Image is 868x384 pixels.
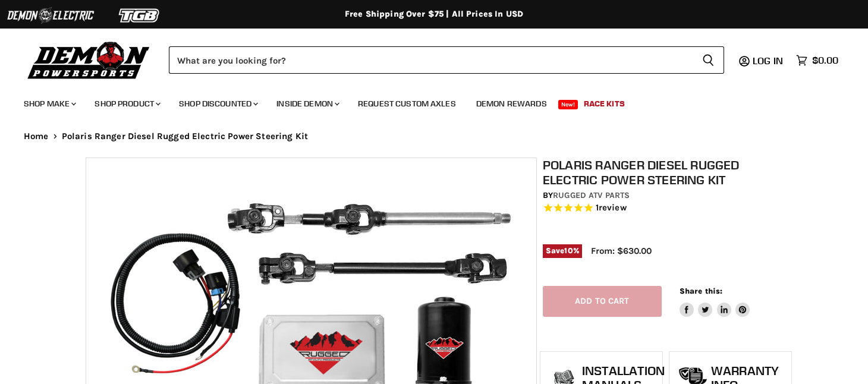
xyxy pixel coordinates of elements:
[747,55,790,66] a: Log in
[24,39,154,81] img: Demon Powersports
[543,189,789,202] div: by
[591,245,652,256] span: From: $630.00
[553,190,630,200] a: Rugged ATV Parts
[169,46,724,74] form: Product
[596,203,627,213] span: 1 reviews
[790,52,844,69] a: $0.00
[812,55,838,66] span: $0.00
[15,92,83,116] a: Shop Make
[62,131,308,141] span: Polaris Ranger Diesel Rugged Electric Power Steering Kit
[575,92,634,116] a: Race Kits
[6,4,95,27] img: Demon Electric Logo 2
[543,202,789,215] span: Rated 5.0 out of 5 stars 1 reviews
[693,46,724,74] button: Search
[95,4,184,27] img: TGB Logo 2
[564,246,573,255] span: 10
[170,92,265,116] a: Shop Discounted
[15,87,835,116] ul: Main menu
[680,287,722,295] span: Share this:
[753,55,783,67] span: Log in
[86,92,168,116] a: Shop Product
[169,46,693,74] input: Search
[558,100,578,109] span: New!
[680,286,750,317] aside: Share this:
[599,203,627,213] span: review
[24,131,49,141] a: Home
[467,92,556,116] a: Demon Rewards
[543,244,582,257] span: Save %
[543,158,789,187] h1: Polaris Ranger Diesel Rugged Electric Power Steering Kit
[349,92,465,116] a: Request Custom Axles
[268,92,347,116] a: Inside Demon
